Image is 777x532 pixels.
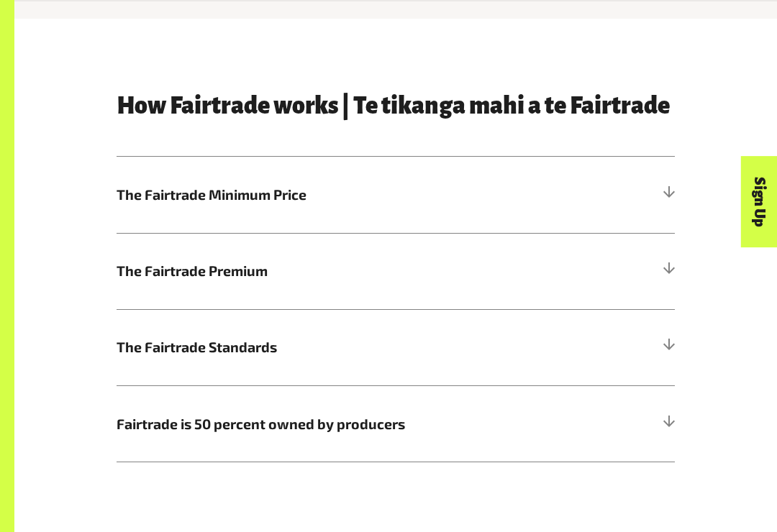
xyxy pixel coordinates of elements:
[117,184,535,205] span: The Fairtrade Minimum Price
[117,93,675,119] h3: How Fairtrade works | Te tikanga mahi a te Fairtrade
[117,336,535,357] span: The Fairtrade Standards
[117,260,535,281] span: The Fairtrade Premium
[117,413,535,434] span: Fairtrade is 50 percent owned by producers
